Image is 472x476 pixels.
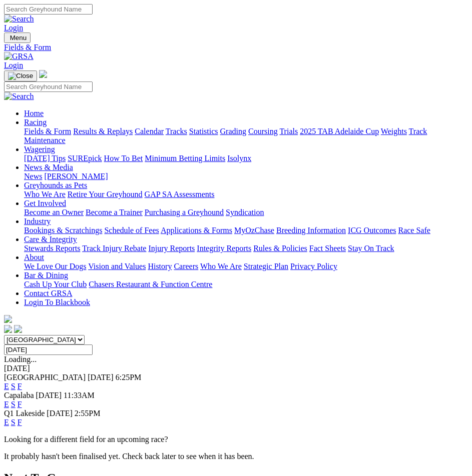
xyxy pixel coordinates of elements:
img: facebook.svg [4,325,12,333]
a: Bar & Dining [24,271,68,279]
a: Integrity Reports [197,244,251,252]
a: Become an Owner [24,208,84,216]
span: 2:55PM [75,409,101,417]
span: [DATE] [47,409,73,417]
a: Careers [174,262,198,270]
a: Wagering [24,145,55,153]
div: [DATE] [4,364,468,373]
span: Q1 Lakeside [4,409,45,417]
partial: It probably hasn't been finalised yet. Check back later to see when it has been. [4,452,254,460]
a: Rules & Policies [253,244,307,252]
a: Isolynx [227,154,251,162]
a: E [4,400,9,408]
a: Fields & Form [24,127,71,135]
a: Login [4,61,23,69]
a: S [11,400,16,408]
a: MyOzChase [234,226,274,234]
a: Who We Are [24,190,66,198]
a: About [24,253,44,261]
a: Fields & Form [4,43,468,52]
div: Industry [24,226,468,235]
a: Statistics [189,127,218,135]
input: Search [4,81,93,92]
p: Looking for a different field for an upcoming race? [4,435,468,444]
a: Track Injury Rebate [82,244,146,252]
span: Capalaba [4,391,34,399]
a: News [24,172,42,180]
a: F [18,400,22,408]
a: Race Safe [398,226,430,234]
a: Injury Reports [148,244,195,252]
a: Tracks [166,127,187,135]
div: Bar & Dining [24,280,468,289]
a: E [4,418,9,426]
a: Calendar [135,127,164,135]
input: Select date [4,344,93,355]
a: We Love Our Dogs [24,262,86,270]
div: Care & Integrity [24,244,468,253]
span: [GEOGRAPHIC_DATA] [4,373,86,381]
a: E [4,382,9,390]
button: Toggle navigation [4,70,37,81]
a: Contact GRSA [24,289,72,297]
a: Bookings & Scratchings [24,226,102,234]
a: Applications & Forms [161,226,232,234]
img: Close [8,72,33,80]
input: Search [4,4,93,14]
div: About [24,262,468,271]
div: News & Media [24,172,468,181]
span: Menu [10,34,27,41]
img: logo-grsa-white.png [39,70,47,78]
img: twitter.svg [14,325,22,333]
a: Coursing [248,127,278,135]
button: Toggle navigation [4,32,31,43]
img: GRSA [4,52,34,61]
span: [DATE] [36,391,62,399]
a: Weights [381,127,407,135]
a: Login To Blackbook [24,298,90,306]
a: Cash Up Your Club [24,280,87,288]
a: Minimum Betting Limits [145,154,225,162]
a: ICG Outcomes [348,226,396,234]
img: Search [4,92,34,101]
a: How To Bet [104,154,143,162]
a: Home [24,109,44,117]
a: S [11,418,16,426]
a: News & Media [24,163,73,171]
div: Wagering [24,154,468,163]
a: Get Involved [24,199,66,207]
a: Schedule of Fees [104,226,159,234]
a: Industry [24,217,51,225]
a: Syndication [226,208,264,216]
a: Breeding Information [276,226,346,234]
img: logo-grsa-white.png [4,315,12,323]
a: Who We Are [200,262,242,270]
a: Track Maintenance [24,127,427,144]
img: Search [4,14,34,23]
a: Greyhounds as Pets [24,181,87,189]
a: Racing [24,118,47,126]
a: Strategic Plan [244,262,288,270]
a: Grading [220,127,246,135]
span: 6:25PM [116,373,142,381]
a: 2025 TAB Adelaide Cup [300,127,379,135]
a: Stay On Track [348,244,394,252]
div: Racing [24,127,468,145]
a: Results & Replays [73,127,133,135]
a: Chasers Restaurant & Function Centre [89,280,212,288]
a: Vision and Values [88,262,146,270]
span: [DATE] [88,373,114,381]
a: Login [4,23,23,32]
a: S [11,382,16,390]
a: Retire Your Greyhound [68,190,143,198]
a: [PERSON_NAME] [44,172,108,180]
a: F [18,418,22,426]
a: SUREpick [68,154,102,162]
div: Greyhounds as Pets [24,190,468,199]
a: Purchasing a Greyhound [145,208,224,216]
a: History [148,262,172,270]
div: Get Involved [24,208,468,217]
a: F [18,382,22,390]
a: GAP SA Assessments [145,190,215,198]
